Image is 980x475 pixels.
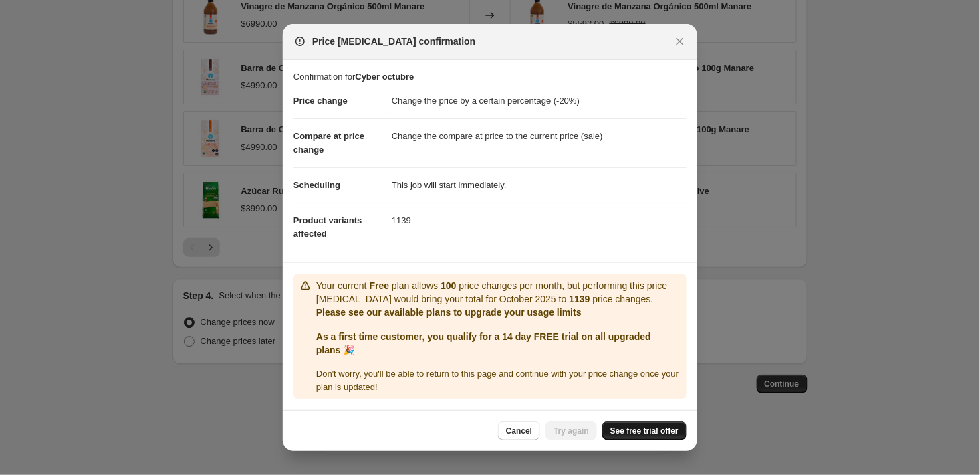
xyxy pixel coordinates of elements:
[316,279,681,306] p: Your current plan allows price changes per month, but performing this price [MEDICAL_DATA] would ...
[392,118,687,154] dd: Change the compare at price to the current price (sale)
[392,167,687,203] dd: This job will start immediately.
[293,96,348,106] span: Price change
[312,35,476,48] span: Price [MEDICAL_DATA] confirmation
[293,70,687,84] p: Confirmation for
[293,180,340,190] span: Scheduling
[316,331,651,355] b: As a first time customer, you qualify for a 14 day FREE trial on all upgraded plans 🎉
[441,280,456,291] b: 100
[498,421,540,440] button: Cancel
[293,131,364,155] span: Compare at price change
[316,369,679,392] span: Don ' t worry, you ' ll be able to return to this page and continue with your price change once y...
[392,203,687,238] dd: 1139
[506,425,532,436] span: Cancel
[293,215,362,239] span: Product variants affected
[569,294,590,304] b: 1139
[670,32,689,51] button: Close
[610,425,679,436] span: See free trial offer
[370,280,390,291] b: Free
[355,72,414,82] b: Cyber octubre
[602,421,687,440] a: See free trial offer
[316,306,681,319] p: Please see our available plans to upgrade your usage limits
[392,84,687,118] dd: Change the price by a certain percentage (-20%)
